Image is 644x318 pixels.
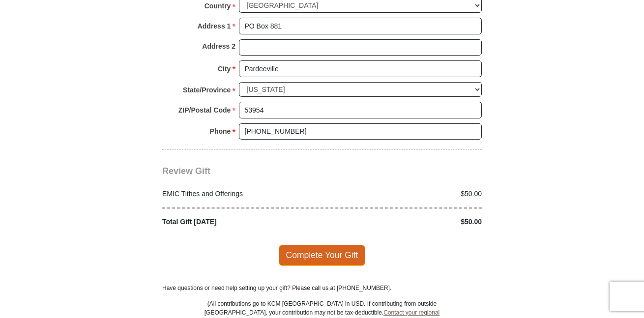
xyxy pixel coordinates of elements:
[183,83,231,97] strong: State/Province
[162,284,482,292] p: Have questions or need help setting up your gift? Please call us at [PHONE_NUMBER].
[210,124,231,138] strong: Phone
[198,19,231,33] strong: Address 1
[162,166,210,176] span: Review Gift
[279,245,366,265] span: Complete Your Gift
[218,62,231,76] strong: City
[157,217,322,227] div: Total Gift [DATE]
[322,189,487,199] div: $50.00
[178,103,231,117] strong: ZIP/Postal Code
[202,39,235,53] strong: Address 2
[157,189,322,199] div: EMIC Tithes and Offerings
[322,217,487,227] div: $50.00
